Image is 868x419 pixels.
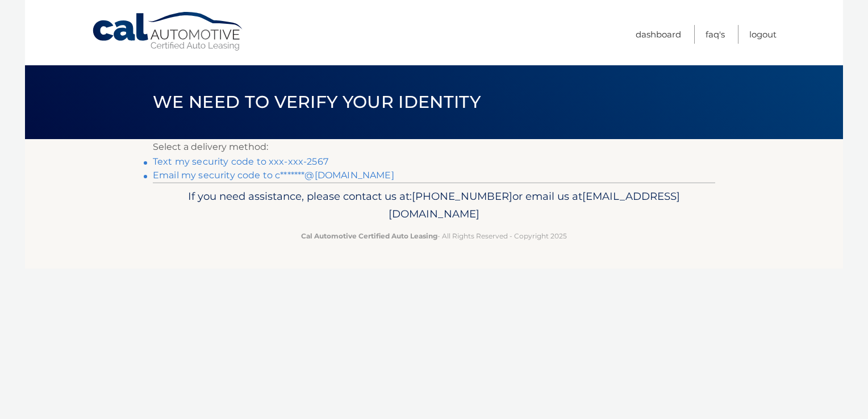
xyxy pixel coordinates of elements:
[153,170,394,181] a: Email my security code to c*******@[DOMAIN_NAME]
[636,25,681,44] a: Dashboard
[706,25,725,44] a: FAQ's
[153,139,715,155] p: Select a delivery method:
[160,187,708,224] p: If you need assistance, please contact us at: or email us at
[91,11,245,52] a: Cal Automotive
[153,91,481,112] span: We need to verify your identity
[412,190,512,203] span: [PHONE_NUMBER]
[160,230,708,242] p: - All Rights Reserved - Copyright 2025
[749,25,777,44] a: Logout
[153,156,328,167] a: Text my security code to xxx-xxx-2567
[301,232,437,240] strong: Cal Automotive Certified Auto Leasing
